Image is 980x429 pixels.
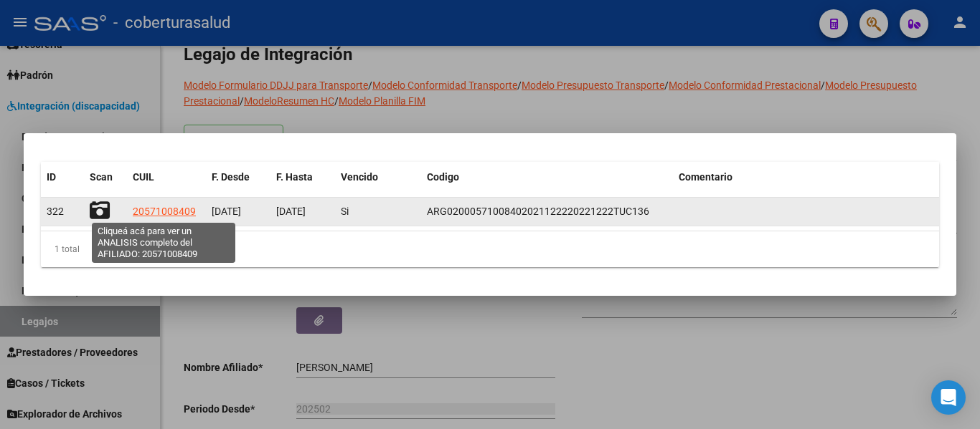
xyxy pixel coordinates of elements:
[276,206,306,217] span: [DATE]
[84,162,127,193] datatable-header-cell: Scan
[427,171,459,183] span: Codigo
[270,162,335,193] datatable-header-cell: F. Hasta
[427,206,649,217] span: ARG02000571008402021122220221222TUC136
[673,162,939,193] datatable-header-cell: Comentario
[47,171,56,183] span: ID
[421,162,673,193] datatable-header-cell: Codigo
[679,171,732,183] span: Comentario
[133,171,154,183] span: CUIL
[341,171,378,183] span: Vencido
[90,171,113,183] span: Scan
[41,231,939,267] div: 1 total
[341,206,349,217] span: Si
[276,171,313,183] span: F. Hasta
[127,162,206,193] datatable-header-cell: CUIL
[931,380,966,415] div: Open Intercom Messenger
[47,206,64,217] span: 322
[41,162,84,193] datatable-header-cell: ID
[335,162,421,193] datatable-header-cell: Vencido
[206,162,270,193] datatable-header-cell: F. Desde
[212,171,250,183] span: F. Desde
[133,206,196,217] span: 20571008409
[212,206,241,217] span: [DATE]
